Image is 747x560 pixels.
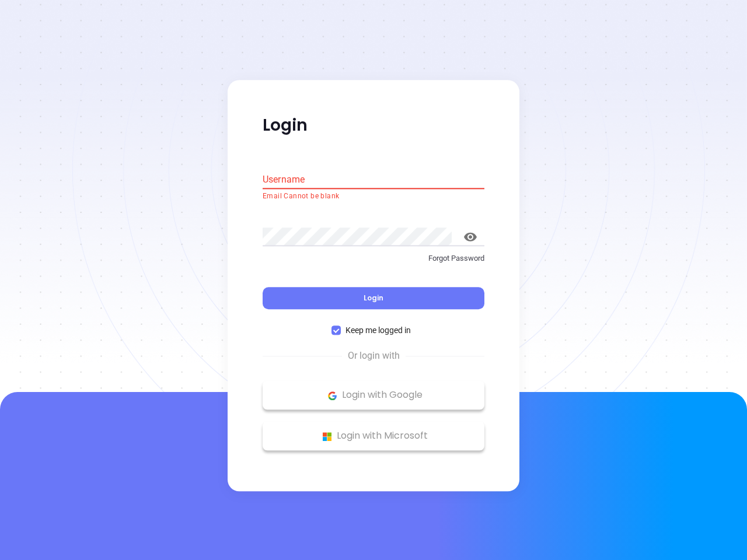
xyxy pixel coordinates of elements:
p: Email Cannot be blank [263,191,484,202]
button: toggle password visibility [456,223,484,251]
a: Forgot Password [263,253,484,274]
button: Google Logo Login with Google [263,381,484,410]
p: Login with Microsoft [268,428,479,445]
button: Login [263,288,484,310]
span: Or login with [342,349,406,363]
p: Forgot Password [263,253,484,264]
img: Microsoft Logo [320,429,334,444]
span: Keep me logged in [341,324,416,337]
button: Microsoft Logo Login with Microsoft [263,422,484,451]
span: Login [364,293,383,303]
p: Login [263,115,484,136]
img: Google Logo [325,388,340,403]
p: Login with Google [268,387,479,404]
